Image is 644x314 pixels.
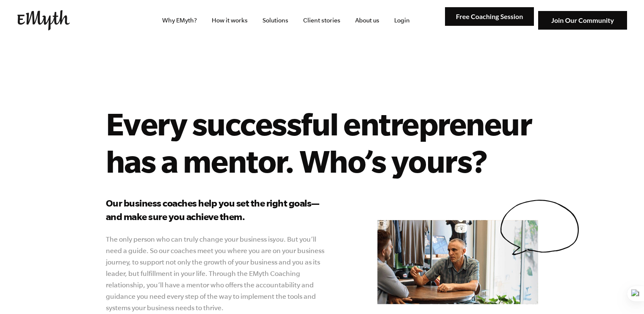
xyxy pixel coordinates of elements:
[106,234,328,314] p: The only person who can truly change your business is . But you’ll need a guide. So our coaches m...
[602,273,644,314] iframe: Chat Widget
[445,7,534,26] img: Free Coaching Session
[273,235,284,243] i: you
[538,11,627,30] img: Join Our Community
[17,10,70,30] img: EMyth
[106,105,580,179] h1: Every successful entrepreneur has a mentor. Who’s yours?
[377,220,538,304] img: e-myth business coaching our coaches mentor don matt talking
[106,196,328,223] h3: Our business coaches help you set the right goals—and make sure you achieve them.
